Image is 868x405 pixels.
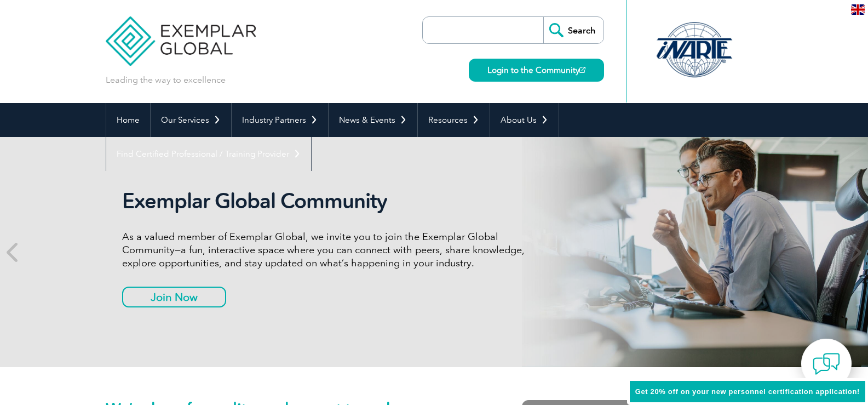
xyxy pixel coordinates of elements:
a: Login to the Community [469,59,604,82]
input: Search [543,17,603,43]
p: As a valued member of Exemplar Global, we invite you to join the Exemplar Global Community—a fun,... [122,230,533,270]
span: Get 20% off on your new personnel certification application! [635,387,860,396]
a: Home [106,103,150,137]
img: en [851,4,865,15]
a: About Us [490,103,559,137]
p: Leading the way to excellence [106,74,226,86]
a: Find Certified Professional / Training Provider [106,137,311,171]
a: Resources [418,103,490,137]
a: Our Services [151,103,231,137]
h2: Exemplar Global Community [122,189,533,214]
a: Join Now [122,287,226,307]
img: open_square.png [579,67,585,73]
a: Industry Partners [232,103,328,137]
a: News & Events [329,103,417,137]
img: contact-chat.png [813,350,840,378]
